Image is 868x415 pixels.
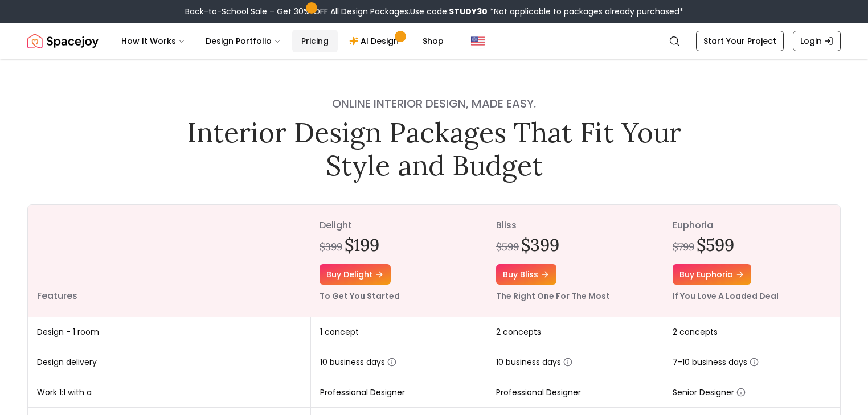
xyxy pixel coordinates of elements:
[320,290,400,302] small: To Get You Started
[320,239,342,255] div: $399
[27,23,841,59] nav: Global
[320,219,478,232] p: delight
[496,356,572,368] span: 10 business days
[673,326,718,338] span: 2 concepts
[449,6,488,17] b: STUDY30
[28,347,310,377] td: Design delivery
[292,30,338,52] a: Pricing
[496,239,519,255] div: $599
[673,290,779,302] small: If You Love A Loaded Deal
[320,356,396,368] span: 10 business days
[179,116,689,182] h1: Interior Design Packages That Fit Your Style and Budget
[185,6,683,17] div: Back-to-School Sale – Get 30% OFF All Design Packages.
[320,387,405,398] span: Professional Designer
[696,31,784,51] a: Start Your Project
[340,30,411,52] a: AI Design
[413,30,453,52] a: Shop
[179,96,689,112] h4: Online interior design, made easy.
[345,235,379,255] h2: $199
[673,356,759,368] span: 7-10 business days
[320,264,391,285] a: Buy delight
[112,30,194,52] button: How It Works
[27,30,99,52] a: Spacejoy
[27,30,99,52] img: Spacejoy Logo
[673,387,746,398] span: Senior Designer
[521,235,559,255] h2: $399
[28,317,310,347] td: Design - 1 room
[196,30,290,52] button: Design Portfolio
[410,6,488,17] span: Use code:
[673,264,751,285] a: Buy euphoria
[112,30,453,52] nav: Main
[28,205,310,317] th: Features
[28,377,310,408] td: Work 1:1 with a
[673,239,694,255] div: $799
[320,326,359,338] span: 1 concept
[471,34,485,48] img: United States
[496,326,541,338] span: 2 concepts
[496,290,610,302] small: The Right One For The Most
[496,219,654,232] p: bliss
[793,31,841,51] a: Login
[488,6,683,17] span: *Not applicable to packages already purchased*
[496,387,581,398] span: Professional Designer
[496,264,556,285] a: Buy bliss
[673,219,831,232] p: euphoria
[697,235,734,255] h2: $599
